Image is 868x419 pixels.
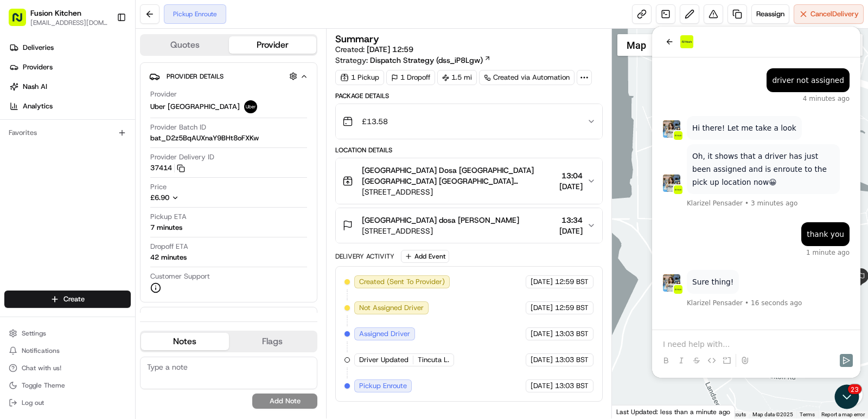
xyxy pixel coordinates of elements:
[150,212,187,222] span: Pickup ETA
[359,381,407,391] span: Pickup Enroute
[367,44,413,54] span: [DATE] 12:59
[4,4,112,30] button: Fusion Kitchen[EMAIL_ADDRESS][DOMAIN_NAME]
[555,381,589,391] span: 13:03 BST
[559,181,583,192] span: [DATE]
[23,43,54,53] span: Deliveries
[150,223,182,233] div: 7 minutes
[335,70,384,85] div: 1 Pickup
[4,395,131,410] button: Log out
[335,44,413,55] span: Created:
[23,62,53,72] span: Providers
[751,4,789,24] button: Reassign
[555,303,589,313] span: 12:59 BST
[150,253,187,262] div: 42 minutes
[30,18,108,27] span: [EMAIL_ADDRESS][DOMAIN_NAME]
[4,39,135,56] a: Deliveries
[150,193,246,203] button: £6.90
[531,277,553,287] span: [DATE]
[335,55,491,66] div: Strategy:
[555,329,589,339] span: 13:03 BST
[800,411,815,417] a: Terms (opens in new tab)
[362,225,519,236] span: [STREET_ADDRESS]
[30,8,81,18] button: Fusion Kitchen
[150,123,206,132] span: Provider Batch ID
[418,355,449,365] span: Tincuta L.
[359,355,409,365] span: Driver Updated
[150,163,185,173] button: 37414
[336,104,602,139] button: £13.58
[612,405,735,418] div: Last Updated: less than a minute ago
[141,36,229,54] button: Quotes
[150,272,210,281] span: Customer Support
[167,72,224,81] span: Provider Details
[370,55,483,66] span: Dispatch Strategy (dss_iP8Lgw)
[335,252,394,261] div: Delivery Activity
[386,70,435,85] div: 1 Dropoff
[531,355,553,365] span: [DATE]
[22,346,60,355] span: Notifications
[4,378,131,393] button: Toggle Theme
[555,355,589,365] span: 13:03 BST
[4,59,135,76] a: Providers
[362,165,555,186] span: [GEOGRAPHIC_DATA] Dosa [GEOGRAPHIC_DATA] [GEOGRAPHIC_DATA] [GEOGRAPHIC_DATA] [GEOGRAPHIC_DATA] [G...
[141,333,229,350] button: Notes
[4,343,131,358] button: Notifications
[362,215,519,225] span: [GEOGRAPHIC_DATA] dosa [PERSON_NAME]
[335,34,379,44] h3: Summary
[531,329,553,339] span: [DATE]
[22,329,46,338] span: Settings
[810,9,859,19] span: Cancel Delivery
[617,34,655,56] button: Show street map
[4,326,131,341] button: Settings
[150,133,259,143] span: bat_D2z5BqAUXnaY9BHt8oFXKw
[4,78,135,95] a: Nash AI
[756,9,784,19] span: Reassign
[555,277,589,287] span: 12:59 BST
[150,182,167,192] span: Price
[794,4,864,24] button: CancelDelivery
[559,215,583,225] span: 13:34
[359,329,410,339] span: Assigned Driver
[559,225,583,236] span: [DATE]
[4,360,131,376] button: Chat with us!
[362,186,555,197] span: [STREET_ADDRESS]
[335,146,603,154] div: Location Details
[336,208,602,243] button: [GEOGRAPHIC_DATA] dosa [PERSON_NAME][STREET_ADDRESS]13:34[DATE]
[22,398,44,407] span: Log out
[150,242,188,252] span: Dropoff ETA
[336,158,602,204] button: [GEOGRAPHIC_DATA] Dosa [GEOGRAPHIC_DATA] [GEOGRAPHIC_DATA] [GEOGRAPHIC_DATA] [GEOGRAPHIC_DATA] [G...
[22,364,61,372] span: Chat with us!
[833,383,863,412] iframe: Open customer support
[652,27,860,378] iframe: Customer support window
[335,92,603,100] div: Package Details
[531,303,553,313] span: [DATE]
[479,70,575,85] a: Created via Automation
[362,116,388,127] span: £13.58
[401,250,449,263] button: Add Event
[359,303,424,313] span: Not Assigned Driver
[559,170,583,181] span: 13:04
[359,277,445,287] span: Created (Sent To Provider)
